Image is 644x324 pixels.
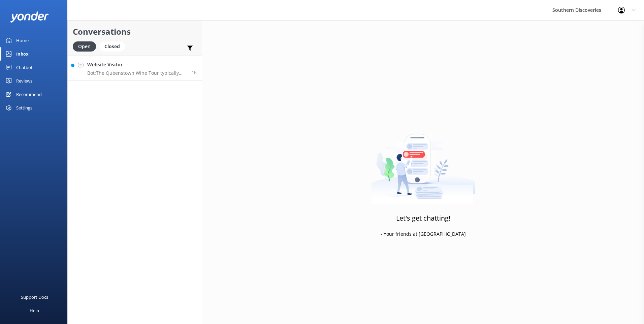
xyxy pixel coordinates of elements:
[87,61,187,68] h4: Website Visitor
[381,230,466,238] p: - Your friends at [GEOGRAPHIC_DATA]
[16,34,29,47] div: Home
[16,101,32,115] div: Settings
[73,42,99,50] a: Open
[10,11,49,23] img: yonder-white-logo.png
[192,70,197,75] span: Sep 20 2025 11:10am (UTC +12:00) Pacific/Auckland
[73,41,96,52] div: Open
[68,56,202,81] a: Website VisitorBot:The Queenstown Wine Tour typically visits [PERSON_NAME] Wines, [GEOGRAPHIC_DAT...
[16,47,29,61] div: Inbox
[371,120,475,204] img: artwork of a man stealing a conversation from at giant smartphone
[73,25,197,38] h2: Conversations
[21,290,48,304] div: Support Docs
[99,41,125,52] div: Closed
[99,42,128,50] a: Closed
[30,304,39,317] div: Help
[87,70,187,76] p: Bot: The Queenstown Wine Tour typically visits [PERSON_NAME] Wines, [GEOGRAPHIC_DATA], [GEOGRAPHI...
[16,88,42,101] div: Recommend
[16,61,33,74] div: Chatbot
[396,213,450,224] h3: Let's get chatting!
[16,74,32,88] div: Reviews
